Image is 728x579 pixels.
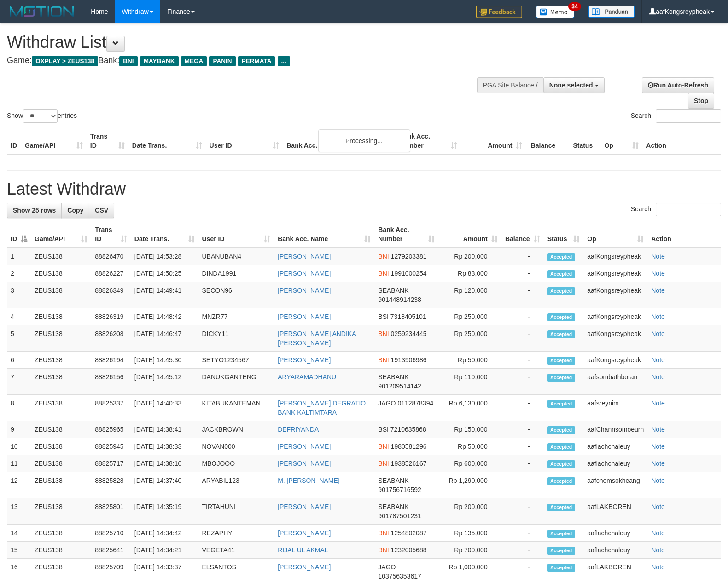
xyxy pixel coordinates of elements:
td: - [501,472,544,498]
a: [PERSON_NAME] [278,253,331,260]
td: [DATE] 14:35:19 [131,498,198,525]
th: Date Trans. [128,128,206,154]
td: ZEUS138 [31,395,91,421]
td: Rp 6,130,000 [438,395,501,421]
span: Accepted [547,374,575,382]
span: BNI [119,56,137,66]
th: User ID: activate to sort column ascending [198,221,274,248]
td: - [501,325,544,352]
a: Note [651,426,665,433]
th: Action [647,221,721,248]
td: ZEUS138 [31,525,91,542]
td: ARYABIL123 [198,472,274,498]
th: Game/API: activate to sort column ascending [31,221,91,248]
td: 88826156 [91,369,131,395]
th: Bank Acc. Name [283,128,395,154]
td: Rp 135,000 [438,525,501,542]
span: Accepted [547,357,575,365]
td: [DATE] 14:34:42 [131,525,198,542]
td: Rp 200,000 [438,248,501,265]
a: Stop [688,93,714,109]
td: aafKongsreypheak [583,248,647,265]
span: BNI [378,356,389,364]
th: Date Trans.: activate to sort column ascending [131,221,198,248]
span: Copy 1232005688 to clipboard [391,546,427,554]
td: aaflachchaleuy [583,542,647,559]
img: Button%20Memo.svg [536,6,575,18]
td: 88825337 [91,395,131,421]
th: Amount: activate to sort column ascending [438,221,501,248]
a: [PERSON_NAME] [278,460,331,467]
td: - [501,525,544,542]
td: 14 [7,525,31,542]
td: [DATE] 14:50:25 [131,265,198,282]
td: 88825717 [91,455,131,472]
a: ARYARAMADHANU [278,373,336,381]
td: TIRTAHUNI [198,498,274,525]
select: Showentries [23,109,58,123]
span: Accepted [547,426,575,434]
h1: Latest Withdraw [7,180,721,198]
img: panduan.png [588,6,635,18]
td: MNZR77 [198,308,274,325]
td: - [501,248,544,265]
a: Show 25 rows [7,203,62,218]
a: [PERSON_NAME] [278,443,331,450]
td: 88825641 [91,542,131,559]
td: [DATE] 14:38:33 [131,438,198,455]
td: ZEUS138 [31,498,91,525]
td: 88825828 [91,472,131,498]
td: aafChannsomoeurn [583,421,647,438]
td: 88826319 [91,308,131,325]
span: SEABANK [378,373,408,381]
td: Rp 700,000 [438,542,501,559]
td: 15 [7,542,31,559]
span: Accepted [547,443,575,451]
span: Accepted [547,504,575,511]
span: BNI [378,330,389,337]
button: None selected [543,77,605,93]
label: Show entries [7,109,77,123]
div: Processing... [318,129,410,152]
td: aaflachchaleuy [583,455,647,472]
h4: Game: Bank: [7,56,476,65]
th: Amount [461,128,526,154]
th: Trans ID: activate to sort column ascending [91,221,131,248]
td: Rp 600,000 [438,455,501,472]
span: BSI [378,313,389,320]
td: aafKongsreypheak [583,308,647,325]
td: ZEUS138 [31,542,91,559]
span: Copy [67,207,83,214]
td: aafchomsokheang [583,472,647,498]
span: Copy 901756716592 to clipboard [378,486,421,493]
th: Game/API [21,128,87,154]
td: SECON96 [198,282,274,308]
td: JACKBROWN [198,421,274,438]
td: - [501,498,544,525]
th: Op: activate to sort column ascending [583,221,647,248]
span: Copy 901209514142 to clipboard [378,382,421,390]
a: Note [651,529,665,537]
td: Rp 83,000 [438,265,501,282]
td: 9 [7,421,31,438]
th: Bank Acc. Name: activate to sort column ascending [274,221,374,248]
span: JAGO [378,563,396,571]
span: Copy 1980581296 to clipboard [391,443,427,450]
td: - [501,308,544,325]
span: Copy 0259234445 to clipboard [391,330,427,337]
span: BNI [378,460,389,467]
td: 3 [7,282,31,308]
span: ... [278,56,290,66]
th: Balance [526,128,569,154]
td: [DATE] 14:34:21 [131,542,198,559]
span: BNI [378,443,389,450]
a: Run Auto-Refresh [642,77,714,93]
td: 4 [7,308,31,325]
span: Accepted [547,477,575,485]
th: User ID [206,128,283,154]
td: - [501,438,544,455]
td: Rp 110,000 [438,369,501,395]
img: Feedback.jpg [476,6,522,18]
th: Balance: activate to sort column ascending [501,221,544,248]
td: 88826349 [91,282,131,308]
